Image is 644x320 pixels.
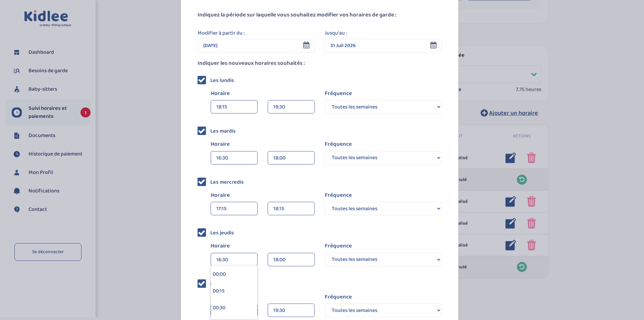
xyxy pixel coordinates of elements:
[273,253,309,267] div: 18:00
[211,242,315,250] label: Horaire
[216,151,252,165] div: 16:30
[211,140,315,149] label: Horaire
[273,304,309,317] div: 19:30
[198,29,245,37] span: Modifier à partir du :
[210,127,236,135] span: Les mardis
[273,202,309,216] div: 18:15
[325,293,352,302] label: Fréquence
[325,140,352,149] label: Fréquence
[198,11,442,19] p: Indiquez la période sur laquelle vous souhaitez modifier vos horaires de garde :
[210,76,234,85] span: Les lundis
[273,100,309,114] div: 19:30
[216,202,252,216] div: 17:15
[325,29,347,37] span: Jusqu'au :
[216,253,252,267] div: 16:30
[325,191,352,200] label: Fréquence
[211,300,257,316] div: 00:30
[198,59,442,68] p: Indiquer les nouveaux horaires souhaités :
[211,89,315,98] label: Horaire
[210,280,244,288] span: Les vendredis
[273,151,309,165] div: 18:00
[210,178,244,186] span: Les mercredis
[211,283,257,300] div: 00:15
[325,89,352,98] label: Fréquence
[211,293,315,302] label: Horaire
[210,229,234,237] span: Les jeudis
[211,191,315,200] label: Horaire
[211,266,257,283] div: 00:00
[216,100,252,114] div: 18:15
[325,242,352,250] label: Fréquence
